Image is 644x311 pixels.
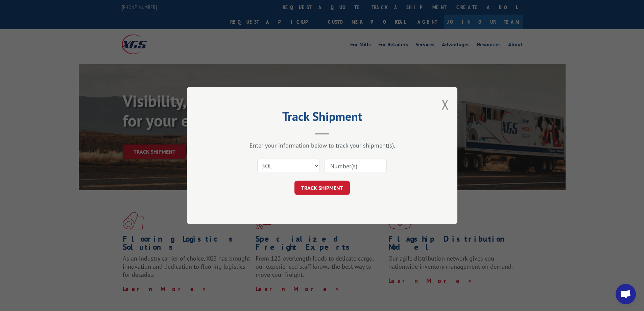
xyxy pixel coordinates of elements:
button: Close modal [442,95,449,113]
button: TRACK SHIPMENT [294,181,350,195]
h2: Track Shipment [221,112,424,125]
input: Number(s) [325,159,387,173]
div: Open chat [616,284,636,304]
div: Enter your information below to track your shipment(s). [221,141,424,149]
